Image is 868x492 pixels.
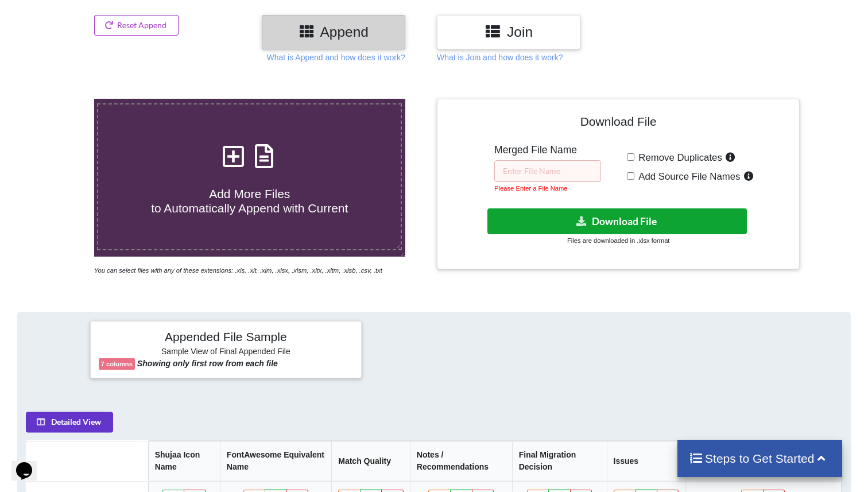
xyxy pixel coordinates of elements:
p: What is Join and how does it work? [437,52,563,63]
h4: Appended File Sample [99,330,354,346]
span: Add More Files to Automatically Append with Current [151,187,348,215]
h4: Download File [445,107,792,140]
b: Showing only first row from each file [137,359,278,368]
small: Files are downloaded in .xlsx format [567,237,669,244]
h6: Sample View of Final Appended File [99,347,354,358]
iframe: chat widget [11,446,48,481]
button: Detailed View [26,412,114,433]
button: Reset Append [94,15,179,36]
h3: Join [445,24,572,40]
i: You can select files with any of these extensions: .xls, .xlt, .xlm, .xlsx, .xlsm, .xltx, .xltm, ... [94,267,382,274]
b: 7 columns [101,361,133,367]
span: Remove Duplicates [634,152,722,163]
h4: Steps to Get Started [689,451,831,466]
h3: Append [270,24,397,40]
th: Final Migration Decision [512,441,607,482]
th: Shujaa Icon Name [148,441,220,482]
span: Add Source File Names [634,171,740,182]
p: What is Append and how does it work? [267,52,405,63]
th: Issues [607,441,685,482]
small: Please Enter a File Name [494,185,567,192]
button: Download File [487,208,747,234]
th: FontAwesome Equivalent Name [220,441,332,482]
h5: Merged File Name [494,144,601,156]
th: Notes / Recommendations [410,441,513,482]
input: Enter File Name [494,160,601,182]
th: Match Quality [332,441,410,482]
